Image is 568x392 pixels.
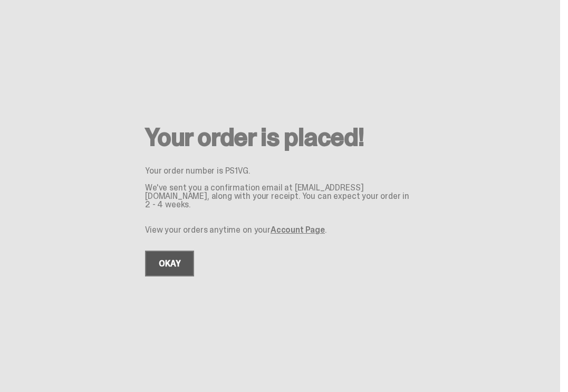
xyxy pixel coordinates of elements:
p: We've sent you a confirmation email at [EMAIL_ADDRESS][DOMAIN_NAME], along with your receipt. You... [145,184,415,209]
p: Your order number is PS1VG. [145,167,415,175]
a: OKAY [145,251,194,276]
h2: Your order is placed! [145,125,415,150]
a: Account Page [271,224,325,235]
p: View your orders anytime on your . [145,226,415,234]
